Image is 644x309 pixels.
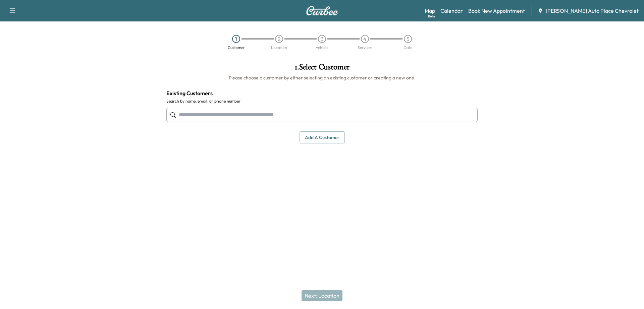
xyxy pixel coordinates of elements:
span: [PERSON_NAME] Auto Place Chevrolet [546,7,639,15]
div: 4 [361,35,369,43]
div: Beta [428,14,435,19]
div: Customer [228,46,245,50]
h1: 1 . Select Customer [166,63,478,74]
div: 5 [404,35,412,43]
label: Search by name, email, or phone number [166,99,478,104]
a: MapBeta [425,7,435,15]
div: Location [271,46,287,50]
h4: Existing Customers [166,89,478,97]
div: Date [404,46,412,50]
div: 2 [275,35,283,43]
div: 1 [232,35,240,43]
div: 3 [318,35,326,43]
h6: Please choose a customer by either selecting an existing customer or creating a new one. [166,74,478,81]
a: Calendar [440,7,463,15]
a: Book New Appointment [468,7,525,15]
img: Curbee Logo [306,6,338,15]
div: Services [358,46,372,50]
div: Vehicle [316,46,328,50]
button: Add a customer [300,131,345,144]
